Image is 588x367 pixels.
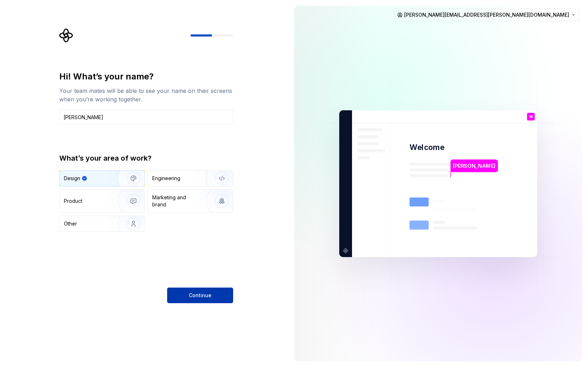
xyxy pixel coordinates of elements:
[189,292,211,299] span: Continue
[64,220,77,227] div: Other
[64,175,80,182] div: Design
[59,153,233,163] div: What’s your area of work?
[167,288,233,303] button: Continue
[59,71,233,82] div: Hi! What’s your name?
[394,9,579,21] button: [PERSON_NAME][EMAIL_ADDRESS][PERSON_NAME][DOMAIN_NAME]
[152,175,180,182] div: Engineering
[59,28,73,43] svg: Supernova Logo
[529,115,533,118] p: W
[64,198,82,205] div: Product
[404,11,569,18] span: [PERSON_NAME][EMAIL_ADDRESS][PERSON_NAME][DOMAIN_NAME]
[59,87,233,104] div: Your team mates will be able to see your name on their screens when you’re working together.
[152,194,200,208] div: Marketing and brand
[59,109,233,125] input: Han Solo
[410,142,444,152] p: Welcome
[453,162,495,169] p: [PERSON_NAME]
